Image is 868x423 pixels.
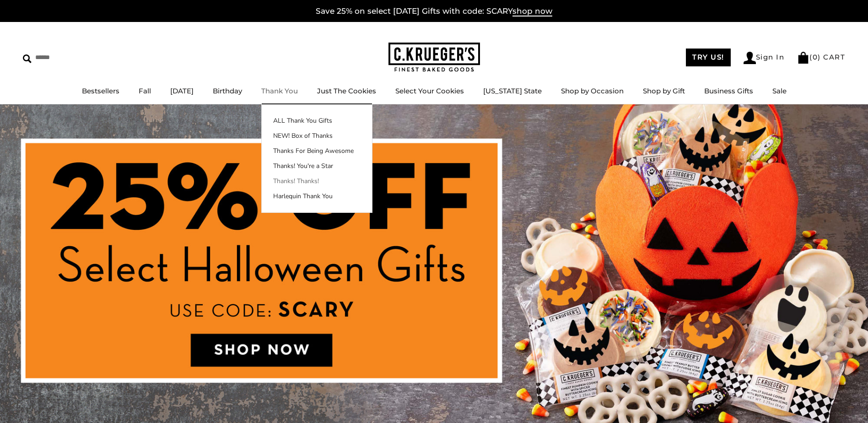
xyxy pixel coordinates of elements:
[262,161,372,171] a: Thanks! You're a Star
[704,87,753,95] a: Business Gifts
[262,146,372,156] a: Thanks For Being Awesome
[744,52,756,64] img: Account
[170,87,194,95] a: [DATE]
[643,87,685,95] a: Shop by Gift
[395,87,464,95] a: Select Your Cookies
[82,87,119,95] a: Bestsellers
[512,6,552,16] span: shop now
[261,87,298,95] a: Thank You
[23,54,32,63] img: Search
[262,176,372,186] a: Thanks! Thanks!
[262,191,372,201] a: Harlequin Thank You
[139,87,151,95] a: Fall
[772,87,787,95] a: Sale
[213,87,242,95] a: Birthday
[388,43,480,72] img: C.KRUEGER'S
[483,87,542,95] a: [US_STATE] State
[744,52,785,64] a: Sign In
[561,87,624,95] a: Shop by Occasion
[262,116,372,125] a: ALL Thank You Gifts
[316,6,552,16] a: Save 25% on select [DATE] Gifts with code: SCARYshop now
[23,50,132,65] input: Search
[797,52,809,64] img: Bag
[686,49,731,66] a: TRY US!
[797,53,845,61] a: (0) CART
[317,87,376,95] a: Just The Cookies
[262,131,372,141] a: NEW! Box of Thanks
[813,53,818,61] span: 0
